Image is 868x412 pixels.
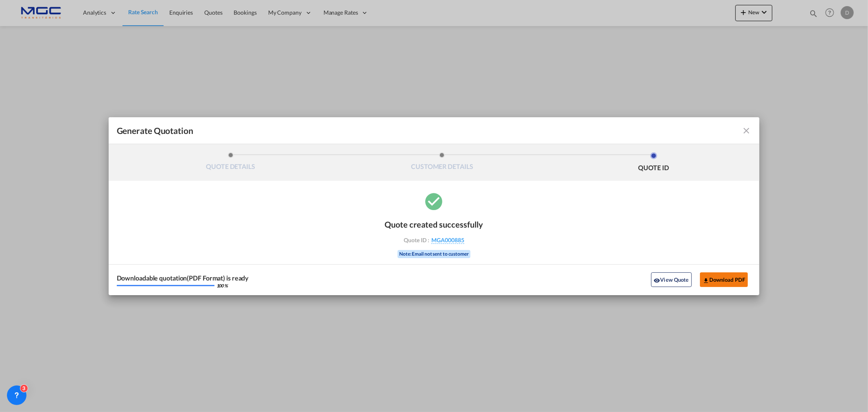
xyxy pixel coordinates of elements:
md-icon: icon-close fg-AAA8AD cursor m-0 [741,126,751,136]
md-icon: icon-checkbox-marked-circle [424,191,444,211]
md-icon: icon-download [703,277,709,284]
div: Downloadable quotation(PDF Format) is ready [117,275,249,281]
li: QUOTE ID [548,152,759,174]
div: Note: Email not sent to customer [398,250,470,258]
md-icon: icon-eye [654,277,660,284]
md-dialog: Generate QuotationQUOTE ... [109,117,760,295]
div: Quote created successfully [385,219,483,229]
button: icon-eyeView Quote [651,272,692,287]
span: MGA000885 [431,237,464,244]
div: Quote ID : [387,237,481,244]
div: 100 % [216,283,228,288]
li: CUSTOMER DETAILS [336,152,548,174]
li: QUOTE DETAILS [125,152,337,174]
button: Download PDF [700,272,748,287]
span: Generate Quotation [117,125,193,136]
